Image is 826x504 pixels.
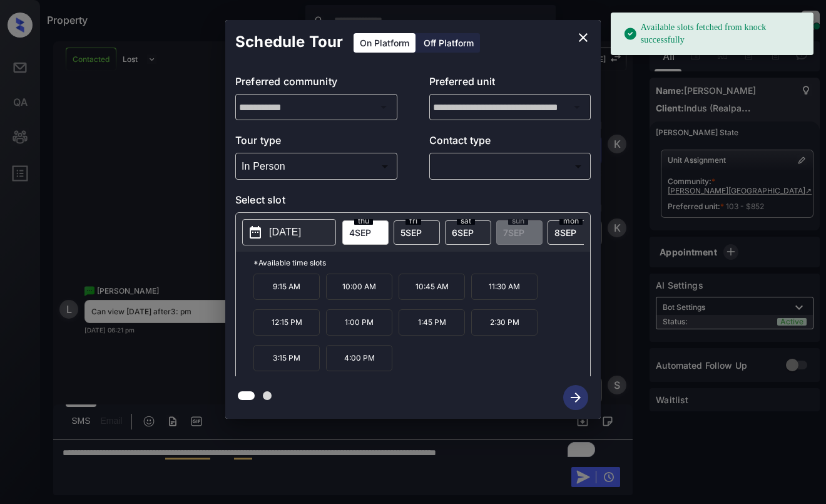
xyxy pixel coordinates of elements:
[235,192,591,212] p: Select slot
[556,381,596,414] button: btn-next
[399,309,465,336] p: 1:45 PM
[349,227,371,238] span: 4 SEP
[238,156,394,177] div: In Person
[548,220,594,245] div: date-select
[471,274,538,300] p: 11:30 AM
[326,345,392,371] p: 4:00 PM
[354,217,373,225] span: thu
[235,74,397,94] p: Preferred community
[452,227,474,238] span: 6 SEP
[354,33,416,53] div: On Platform
[471,309,538,336] p: 2:30 PM
[559,217,583,225] span: mon
[342,220,389,245] div: date-select
[225,20,353,64] h2: Schedule Tour
[445,220,491,245] div: date-select
[429,74,591,94] p: Preferred unit
[242,219,336,245] button: [DATE]
[326,309,392,336] p: 1:00 PM
[253,274,320,300] p: 9:15 AM
[269,225,301,240] p: [DATE]
[571,25,596,50] button: close
[554,227,576,238] span: 8 SEP
[417,33,480,53] div: Off Platform
[326,274,392,300] p: 10:00 AM
[623,16,803,51] div: Available slots fetched from knock successfully
[253,252,590,274] p: *Available time slots
[457,217,475,225] span: sat
[394,220,440,245] div: date-select
[400,227,422,238] span: 5 SEP
[429,133,591,153] p: Contact type
[253,345,320,371] p: 3:15 PM
[399,274,465,300] p: 10:45 AM
[253,309,320,336] p: 12:15 PM
[405,217,421,225] span: fri
[235,133,397,153] p: Tour type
